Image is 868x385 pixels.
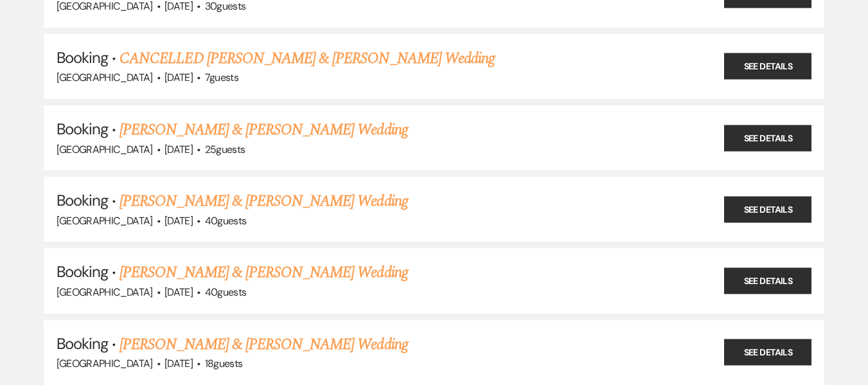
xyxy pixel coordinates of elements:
[120,118,407,141] a: [PERSON_NAME] & [PERSON_NAME] Wedding
[120,333,407,356] a: [PERSON_NAME] & [PERSON_NAME] Wedding
[724,196,811,222] a: See Details
[164,214,193,228] span: [DATE]
[57,143,153,156] span: [GEOGRAPHIC_DATA]
[724,53,811,80] a: See Details
[57,214,153,228] span: [GEOGRAPHIC_DATA]
[57,262,108,282] span: Booking
[205,285,247,299] span: 40 guests
[205,357,243,370] span: 18 guests
[57,190,108,210] span: Booking
[120,190,407,213] a: [PERSON_NAME] & [PERSON_NAME] Wedding
[724,125,811,151] a: See Details
[120,47,495,70] a: CANCELLED [PERSON_NAME] & [PERSON_NAME] Wedding
[164,357,193,370] span: [DATE]
[164,285,193,299] span: [DATE]
[57,334,108,354] span: Booking
[57,119,108,139] span: Booking
[57,285,153,299] span: [GEOGRAPHIC_DATA]
[120,261,407,284] a: [PERSON_NAME] & [PERSON_NAME] Wedding
[57,357,153,370] span: [GEOGRAPHIC_DATA]
[57,71,153,84] span: [GEOGRAPHIC_DATA]
[205,71,239,84] span: 7 guests
[205,143,245,156] span: 25 guests
[724,268,811,294] a: See Details
[164,143,193,156] span: [DATE]
[57,48,108,67] span: Booking
[164,71,193,84] span: [DATE]
[205,214,247,228] span: 40 guests
[724,339,811,366] a: See Details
